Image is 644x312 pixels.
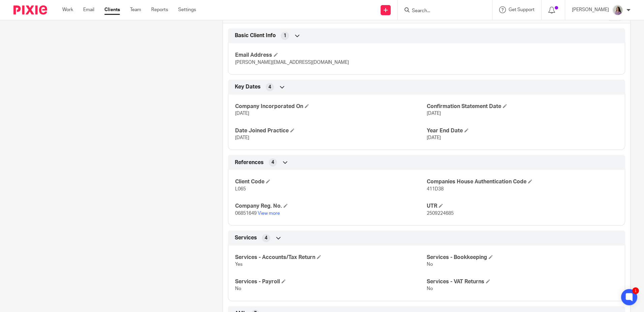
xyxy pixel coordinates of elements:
[130,6,141,13] a: Team
[612,5,623,16] img: Olivia.jpg
[427,254,618,261] h4: Services - Bookkeeping
[104,6,120,13] a: Clients
[62,6,73,13] a: Work
[427,203,618,210] h4: UTR
[83,6,94,13] a: Email
[13,5,47,15] img: Pixie
[271,159,274,166] span: 4
[235,111,249,116] span: [DATE]
[427,286,433,291] span: No
[265,235,267,241] span: 4
[235,32,276,39] span: Basic Client Info
[235,178,426,185] h4: Client Code
[258,211,280,216] a: View more
[427,135,441,140] span: [DATE]
[284,32,286,39] span: 1
[235,234,257,241] span: Services
[178,6,196,13] a: Settings
[427,111,441,116] span: [DATE]
[572,6,609,13] p: [PERSON_NAME]
[151,6,168,13] a: Reports
[235,286,241,291] span: No
[235,60,349,65] span: [PERSON_NAME][EMAIL_ADDRESS][DOMAIN_NAME]
[235,159,264,166] span: References
[427,187,444,191] span: 411D38
[411,8,472,14] input: Search
[427,278,618,285] h4: Services - VAT Returns
[235,278,426,285] h4: Services - Payroll
[427,103,618,110] h4: Confirmation Statement Date
[235,52,426,59] h4: Email Address
[235,262,243,267] span: Yes
[427,178,618,185] h4: Companies House Authentication Code
[427,127,618,134] h4: Year End Date
[235,135,249,140] span: [DATE]
[235,187,246,191] span: L065
[235,127,426,134] h4: Date Joined Practice
[427,262,433,267] span: No
[235,211,257,216] span: 06851649
[509,7,535,12] span: Get Support
[235,83,261,90] span: Key Dates
[427,211,454,216] span: 2509224685
[235,254,426,261] h4: Services - Accounts/Tax Return
[235,203,426,210] h4: Company Reg. No.
[268,84,271,90] span: 4
[632,287,639,294] div: 1
[235,103,426,110] h4: Company Incorporated On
